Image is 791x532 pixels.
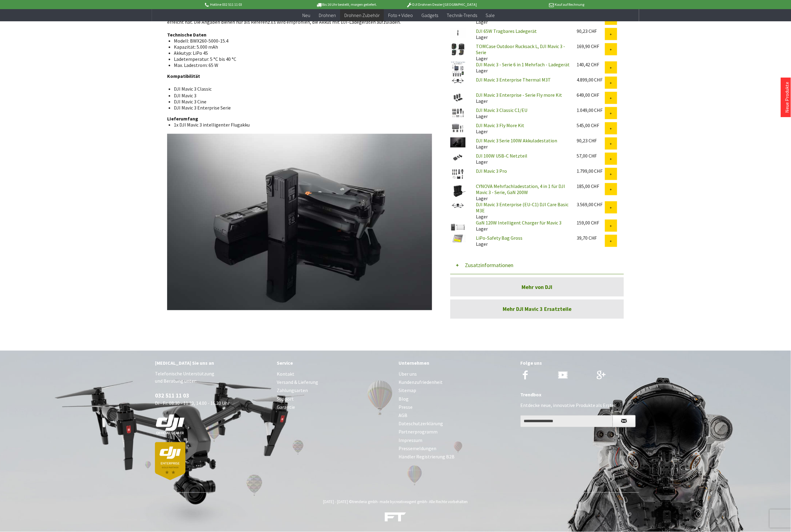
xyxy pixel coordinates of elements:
[450,183,466,198] img: CYNOVA Mehrfachladestation, 4 in 1 für DJI Mavic 3 - Serie, GaN 200W
[450,300,624,319] a: Mehr DJI Mavic 3 Ersatzteile
[399,412,514,420] a: AGB
[577,153,605,159] div: 57,00 CHF
[399,370,514,378] a: Über uns
[204,1,299,8] p: Hotline 032 511 11 03
[174,44,427,50] li: Kapazität: 5.000 mAh
[476,220,561,226] a: GaN 120W Intelligent Charger für Mavic 3
[471,235,572,247] div: Lager
[450,168,466,180] img: DJI Mavic 3 Pro
[471,137,572,150] div: Lager
[155,359,271,367] div: [MEDICAL_DATA] Sie uns an
[450,137,466,148] img: DJI Mavic 3 Serie 100W Akkuladestation
[174,86,212,92] p: DJI Mavic 3 Classic
[450,92,466,103] img: DJI Mavic 3 Enterprise - Serie Fly more Kit
[577,183,605,189] div: 185,00 CHF
[174,105,427,111] li: DJI Mavic 3 Enterprise Serie
[577,235,605,241] div: 39,70 CHF
[167,73,200,79] strong: Kompatibilität
[613,415,636,427] button: Newsletter abonnieren
[520,391,636,399] div: Trendbox
[450,122,466,134] img: DJI Mavic 3 Fly More Kit
[471,92,572,104] div: Lager
[520,415,613,427] input: Ihre E-Mail Adresse
[399,359,514,367] div: Unternehmen
[577,122,605,128] div: 545,00 CHF
[417,9,442,22] a: Gadgets
[315,9,340,22] a: Drohnen
[277,387,392,395] a: Zahlungsarten
[577,43,605,49] div: 169,90 CHF
[385,513,406,522] img: ft-white-trans-footer.png
[155,414,185,435] img: white-dji-schweiz-logo-official_140x140.png
[476,122,524,128] a: DJI Mavic 3 Fly More Kit
[450,107,466,119] img: DJI Mavic 3 Classic C1/EU
[476,77,551,83] a: DJI Mavic 3 Enterprise Thermal M3T
[167,32,206,38] strong: Technische Daten
[155,442,185,480] img: dji-partner-enterprise_goldLoJgYOWPUIEBO.png
[344,12,380,18] span: Drohnen Zubehör
[399,453,514,461] a: Händler Registrierung B2B
[174,38,427,44] li: Modell: BWX260-5000-15.4
[399,445,514,453] a: Pressemeldungen
[442,9,481,22] a: Technik-Trends
[167,116,198,122] strong: LIeferumfang
[174,62,427,68] li: Max. Ladestrom: 65 W
[277,378,392,387] a: Versand & Lieferung
[471,122,572,134] div: Lager
[577,61,605,68] div: 140,42 CHF
[471,201,572,220] div: Lager
[577,168,605,174] div: 1.799,00 CHF
[399,395,514,403] a: Blog
[299,1,394,8] p: Bis 16 Uhr bestellt, morgen geliefert.
[155,370,271,480] p: Telefonische Unterstützung und Beratung unter: Di - Fr: 08:30 - 11.30, 14.00 - 16.30 Uhr
[302,12,310,18] span: Neu
[385,513,406,524] a: DJI Drohnen, Trends & Gadgets Shop
[167,134,432,310] img: 807c2c2a7ab230073143832888617c6a-origin
[784,82,790,113] a: Neue Produkte
[450,28,466,38] img: DJI 65W Tragbares Ladegerät
[476,61,570,68] a: DJI Mavic 3 - Serie 6 in 1 Mehrfach - Ladegerät
[450,153,466,163] img: DJI 100W USB-C Netzteil
[174,50,427,56] li: Akkutyp: LiPo 4S
[450,277,624,297] a: Mehr von DJI
[298,9,315,22] a: Neu
[399,387,514,395] a: Sitemap
[476,201,568,214] a: DJI Mavic 3 Enterprise (EU-C1) DJI Care Basic M3E
[384,9,417,22] a: Foto + Video
[450,77,466,85] img: DJI Mavic 3 Enterprise Thermal M3T
[450,235,466,242] img: LiPo-Safety Bag Gross
[476,43,565,55] a: TOMCase Outdoor Rucksack L, DJI Mavic 3 -Serie
[447,12,477,18] span: Technik-Trends
[577,137,605,144] div: 90,23 CHF
[476,107,527,113] a: DJI Mavic 3 Classic C1/EU
[476,235,522,241] a: LiPo-Safety Bag Gross
[471,43,572,61] div: Lager
[481,9,499,22] a: Sale
[471,183,572,201] div: Lager
[174,56,427,62] li: Ladetemperatur: 5 °C bis 40 °C
[471,153,572,165] div: Lager
[277,370,392,378] a: Kontakt
[155,392,189,399] a: 032 511 11 03
[450,256,624,274] button: Zusatzinformationen
[476,168,507,174] a: DJI Mavic 3 Pro
[174,92,427,99] li: DJI Mavic 3
[399,420,514,428] a: Dateschutzerklärung
[577,77,605,83] div: 4.899,00 CHF
[471,220,572,232] div: Lager
[577,28,605,34] div: 90,23 CHF
[450,201,466,210] img: DJI Mavic 3 Enterprise (EU-C1) DJI Care Basic M3E
[394,499,427,505] a: creativeagent gmbh
[486,12,495,18] span: Sale
[577,92,605,98] div: 649,00 CHF
[421,12,438,18] span: Gadgets
[577,107,605,113] div: 1.049,00 CHF
[471,107,572,119] div: Lager
[476,28,537,34] a: DJI 65W Tragbares Ladegerät
[489,1,584,8] p: Kauf auf Rechnung
[174,122,427,128] li: 1x DJI Mavic 3 intelligenter Flugakku
[450,43,466,56] img: TOMCase Outdoor Rucksack L, DJI Mavic 3 -Serie
[399,428,514,436] a: Partnerprogramm
[520,402,636,409] p: Entdecke neue, innovative Produkte als Erster.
